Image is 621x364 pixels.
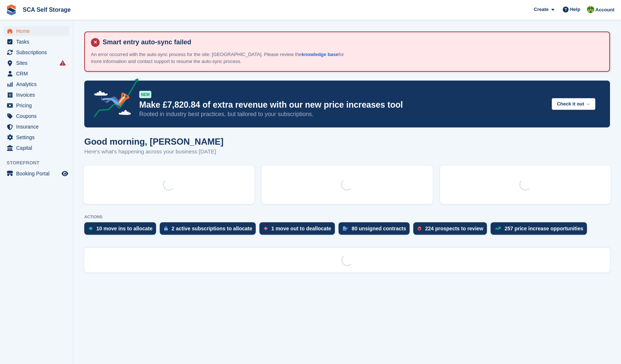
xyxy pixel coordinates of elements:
[7,159,73,167] span: Storefront
[4,168,69,179] a: menu
[4,37,69,47] a: menu
[84,222,160,238] a: 10 move ins to allocate
[88,78,139,120] img: price-adjustments-announcement-icon-8257ccfd72463d97f412b2fc003d46551f7dbcb40ab6d574587a9cd5c0d94...
[264,226,267,231] img: move_outs_to_deallocate_icon-f764333ba52eb49d3ac5e1228854f67142a1ed5810a6f6cc68b1a99e826820c5.svg
[413,222,491,238] a: 224 prospects to review
[160,222,259,238] a: 2 active subscriptions to allocate
[16,132,60,142] span: Settings
[352,226,406,231] div: 80 unsigned contracts
[4,26,69,36] a: menu
[4,143,69,153] a: menu
[16,168,60,179] span: Booking Portal
[4,90,69,100] a: menu
[504,226,583,231] div: 257 price increase opportunities
[16,58,60,68] span: Sites
[100,38,603,47] h4: Smart entry auto-sync failed
[495,227,501,230] img: price_increase_opportunities-93ffe204e8149a01c8c9dc8f82e8f89637d9d84a8eef4429ea346261dce0b2c0.svg
[302,52,338,57] a: knowledge base
[570,6,580,13] span: Help
[595,6,614,14] span: Account
[84,148,223,156] p: Here's what's happening across your business [DATE]
[16,90,60,100] span: Invoices
[96,226,152,231] div: 10 move ins to allocate
[60,169,69,178] a: Preview store
[84,137,223,146] h1: Good morning, [PERSON_NAME]
[16,26,60,36] span: Home
[4,100,69,111] a: menu
[534,6,548,13] span: Create
[171,226,252,231] div: 2 active subscriptions to allocate
[4,122,69,132] a: menu
[4,132,69,142] a: menu
[552,98,595,110] button: Check it out →
[139,100,546,110] p: Make £7,820.84 of extra revenue with our new price increases tool
[89,226,93,231] img: move_ins_to_allocate_icon-fdf77a2bb77ea45bf5b3d319d69a93e2d87916cf1d5bf7949dd705db3b84f3ca.svg
[139,91,151,98] div: NEW
[16,37,60,47] span: Tasks
[16,100,60,111] span: Pricing
[4,79,69,89] a: menu
[16,122,60,132] span: Insurance
[60,60,66,66] i: Smart entry sync failures have occurred
[343,226,348,231] img: contract_signature_icon-13c848040528278c33f63329250d36e43548de30e8caae1d1a13099fd9432cc5.svg
[91,51,347,65] p: An error occurred with the auto-sync process for the site: [GEOGRAPHIC_DATA]. Please review the f...
[4,47,69,57] a: menu
[16,68,60,79] span: CRM
[164,226,168,231] img: active_subscription_to_allocate_icon-d502201f5373d7db506a760aba3b589e785aa758c864c3986d89f69b8ff3...
[84,215,610,219] p: ACTIONS
[6,4,17,15] img: stora-icon-8386f47178a22dfd0bd8f6a31ec36ba5ce8667c1dd55bd0f319d3a0aa187defe.svg
[259,222,338,238] a: 1 move out to deallocate
[16,143,60,153] span: Capital
[271,226,331,231] div: 1 move out to deallocate
[425,226,483,231] div: 224 prospects to review
[139,110,546,118] p: Rooted in industry best practices, but tailored to your subscriptions.
[587,6,594,13] img: Sam Chapman
[16,79,60,89] span: Analytics
[4,58,69,68] a: menu
[20,4,74,16] a: SCA Self Storage
[491,222,591,238] a: 257 price increase opportunities
[4,111,69,121] a: menu
[339,222,414,238] a: 80 unsigned contracts
[16,47,60,57] span: Subscriptions
[4,68,69,79] a: menu
[418,226,421,231] img: prospect-51fa495bee0391a8d652442698ab0144808aea92771e9ea1ae160a38d050c398.svg
[16,111,60,121] span: Coupons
